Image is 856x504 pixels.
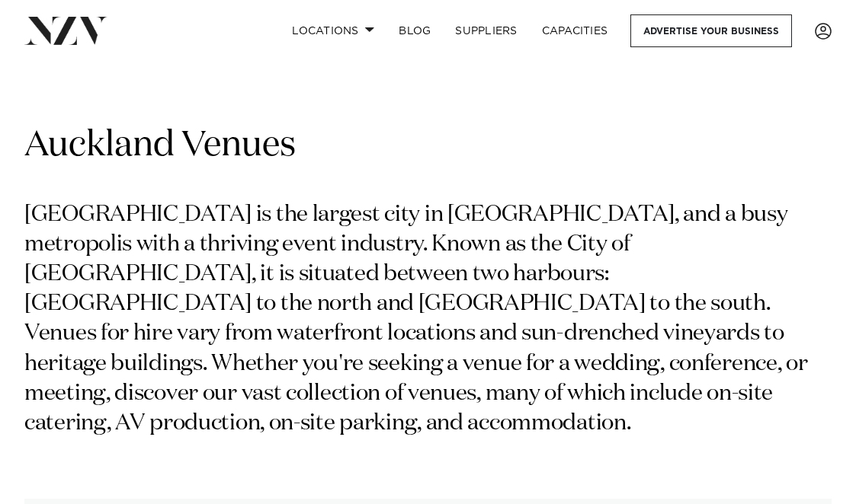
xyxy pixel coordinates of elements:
[530,14,620,47] a: Capacities
[24,123,832,169] h1: Auckland Venues
[630,14,792,47] a: Advertise your business
[280,14,386,47] a: Locations
[24,199,832,438] p: [GEOGRAPHIC_DATA] is the largest city in [GEOGRAPHIC_DATA], and a busy metropolis with a thriving...
[24,17,107,44] img: nzv-logo.png
[386,14,443,47] a: BLOG
[443,14,529,47] a: SUPPLIERS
